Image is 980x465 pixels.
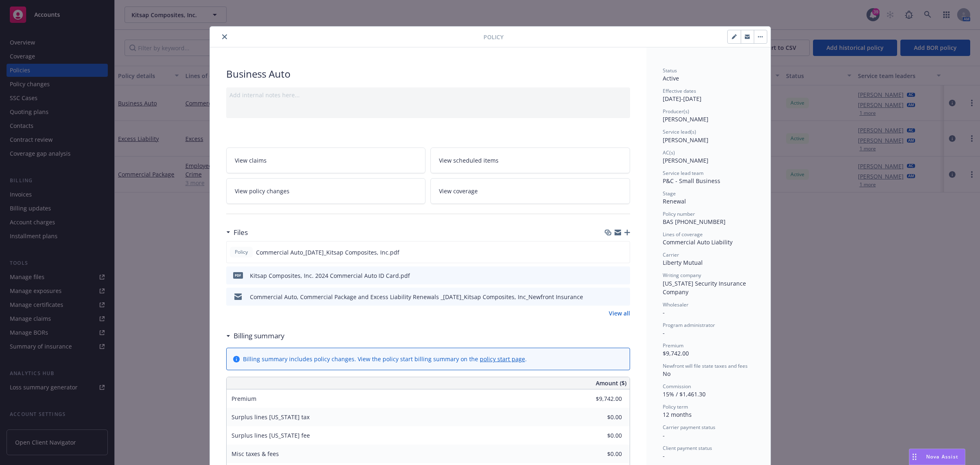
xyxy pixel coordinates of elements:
span: BAS [PHONE_NUMBER] [663,218,726,226]
span: View policy changes [235,187,290,195]
div: Business Auto [226,67,630,81]
a: View policy changes [226,178,426,204]
span: View claims [235,156,267,165]
h3: Files [234,227,248,238]
button: download file [606,248,612,257]
div: Commercial Auto, Commercial Package and Excess Liability Renewals _[DATE]_Kitsap Composites, Inc_... [250,293,583,301]
span: Policy [483,33,503,41]
span: Carrier payment status [663,424,715,431]
span: Amount ($) [596,379,626,387]
span: Commission [663,383,691,390]
span: Status [663,67,677,74]
span: - [663,431,665,439]
input: 0.00 [574,429,627,442]
div: Billing summary [226,331,285,341]
span: 15% / $1,461.30 [663,390,706,398]
span: View coverage [439,187,478,195]
button: close [220,32,229,42]
span: AC(s) [663,149,675,156]
span: Premium [232,395,256,402]
span: P&C - Small Business [663,177,720,185]
button: Nova Assist [909,449,965,465]
span: [PERSON_NAME] [663,115,708,123]
span: Surplus lines [US_STATE] tax [232,413,310,421]
span: [PERSON_NAME] [663,136,708,144]
input: 0.00 [574,411,627,423]
div: Drag to move [909,449,920,465]
div: Files [226,227,248,238]
span: - [663,309,665,316]
span: Policy term [663,403,688,410]
span: Carrier [663,251,679,258]
button: download file [606,271,613,280]
span: $9,742.00 [663,349,689,357]
span: Writing company [663,272,701,279]
button: preview file [619,293,627,301]
span: - [663,452,665,460]
button: preview file [619,271,627,280]
span: Commercial Auto Liability [663,238,733,246]
span: Wholesaler [663,301,688,308]
a: policy start page [480,355,525,363]
h3: Billing summary [234,331,285,341]
a: View scheduled items [430,148,630,173]
input: 0.00 [574,448,627,460]
span: Client payment status [663,445,712,452]
span: - [663,329,665,337]
input: 0.00 [574,393,627,405]
span: No [663,370,670,378]
span: Nova Assist [926,453,958,460]
span: Policy [233,248,249,256]
a: View claims [226,148,426,173]
div: Kitsap Composites, Inc. 2024 Commercial Auto ID Card.pdf [250,271,410,280]
span: Commercial Auto_[DATE]_Kitsap Composites, Inc.pdf [256,248,399,257]
span: 12 months [663,411,692,418]
span: Service lead(s) [663,128,696,135]
span: Surplus lines [US_STATE] fee [232,431,310,439]
span: [US_STATE] Security Insurance Company [663,279,748,296]
span: Service lead team [663,170,704,177]
button: preview file [619,248,626,257]
span: Misc taxes & fees [232,450,279,458]
span: Lines of coverage [663,231,703,238]
span: Stage [663,190,676,197]
div: Add internal notes here... [229,91,627,99]
span: View scheduled items [439,156,499,165]
span: Renewal [663,197,686,205]
span: Liberty Mutual [663,259,703,266]
span: Policy number [663,210,695,217]
a: View coverage [430,178,630,204]
span: [PERSON_NAME] [663,156,708,164]
span: Producer(s) [663,108,689,115]
span: Newfront will file state taxes and fees [663,362,748,369]
span: Active [663,74,679,82]
div: Billing summary includes policy changes. View the policy start billing summary on the . [243,355,527,363]
span: Effective dates [663,87,696,94]
a: View all [609,309,630,317]
div: [DATE] - [DATE] [663,87,754,103]
span: Premium [663,342,684,349]
span: Program administrator [663,322,715,329]
button: download file [606,293,613,301]
span: pdf [233,272,243,278]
